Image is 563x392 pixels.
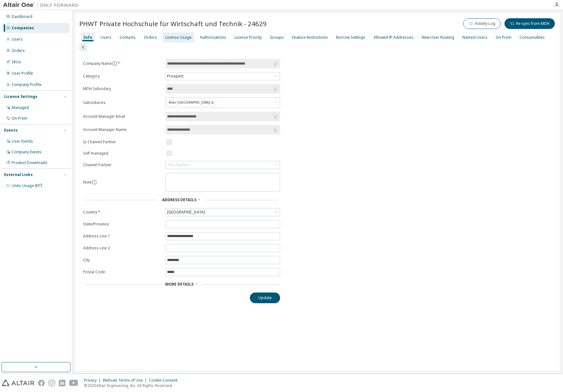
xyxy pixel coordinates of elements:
[12,71,33,76] div: User Profile
[79,19,267,28] span: PHWT Private Hochschule für Wirtschaft und Technik - 24629
[144,35,157,40] div: Orders
[2,380,34,386] img: altair_logo.svg
[12,26,34,31] div: Companies
[166,98,280,108] div: Altair [GEOGRAPHIC_DATA]
[165,35,192,40] div: License Usage
[270,35,284,40] div: Groups
[149,378,181,383] div: Cookie Consent
[83,222,162,227] label: State/Province
[83,151,162,156] label: Self-managed
[12,116,27,121] div: On Prem
[112,61,117,66] button: information
[292,35,328,40] div: Feature Restrictions
[83,234,162,239] label: Address Line 1
[38,380,45,386] img: facebook.svg
[12,48,25,53] div: Orders
[83,114,162,119] label: Account Manager Email
[463,18,501,29] button: Activity Log
[166,73,184,80] div: Prospect
[422,35,454,40] div: New User Routing
[336,35,365,40] div: Borrow Settings
[496,35,511,40] div: On Prem
[100,35,111,40] div: Users
[103,378,149,383] div: Website Terms of Use
[234,35,262,40] div: License Priority
[12,60,21,65] div: SKUs
[462,35,487,40] div: Named Users
[167,99,217,106] div: Altair [GEOGRAPHIC_DATA]
[83,246,162,251] label: Address Line 2
[12,183,42,188] span: Units Usage BI
[92,180,97,185] button: information
[83,74,162,79] label: Category
[250,293,280,303] button: Update
[504,18,555,29] button: Re-sync from MDH
[83,258,162,263] label: City
[48,380,55,386] img: instagram.svg
[166,209,206,216] div: [GEOGRAPHIC_DATA]
[12,105,29,110] div: Managed
[83,35,92,40] div: Info
[59,380,65,386] img: linkedin.svg
[83,61,162,66] label: Company Name
[83,139,162,145] label: Is Channel Partner
[12,82,42,87] div: Company Profile
[69,380,78,386] img: youtube.svg
[12,139,33,144] div: User Events
[520,35,545,40] div: Consumables
[4,172,33,177] div: External Links
[83,162,162,168] label: Channel Partner
[4,94,37,99] div: License Settings
[83,179,92,185] label: Note
[166,72,280,80] div: Prospect
[166,208,280,216] div: [GEOGRAPHIC_DATA]
[120,35,136,40] div: Contacts
[83,100,162,105] label: Subsidiaries
[83,270,162,275] label: Postal Code
[374,35,414,40] div: Allowed IP Addresses
[3,2,82,8] img: Altair One
[4,128,18,133] div: Events
[12,14,32,19] div: Dashboard
[12,37,23,42] div: Users
[165,281,194,287] span: More Details
[162,197,196,202] span: Address Details
[83,127,162,132] label: Account Manager Name
[84,383,181,388] p: © 2025 Altair Engineering, Inc. All Rights Reserved.
[12,150,42,155] div: Company Events
[166,161,280,169] div: <No Partner>
[83,86,162,91] label: MDH Subsidary
[84,378,103,383] div: Privacy
[200,35,226,40] div: Authorizations
[83,210,162,215] label: Country
[12,160,48,165] div: Product Downloads
[167,162,191,168] div: <No Partner>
